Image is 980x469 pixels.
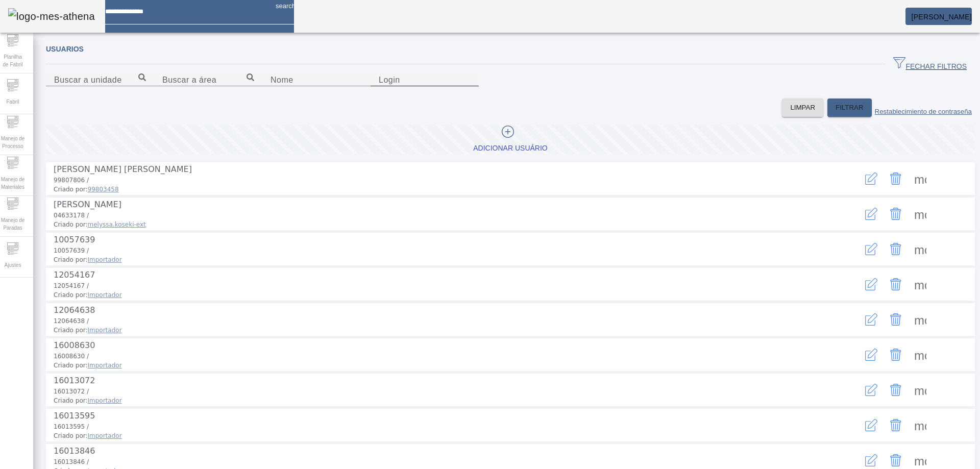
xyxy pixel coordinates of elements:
[162,74,254,86] input: Number
[782,98,823,117] button: LIMPAR
[88,397,122,404] span: Importador
[88,291,122,299] span: Importador
[54,388,89,395] span: 16013072 /
[54,423,89,430] span: 16013595 /
[54,185,819,194] span: Criado por:
[893,57,967,72] span: FECHAR FILTROS
[54,376,95,385] span: 16013072
[872,98,975,117] button: Restablecimiento de contraseña
[54,200,121,209] span: [PERSON_NAME]
[88,256,122,263] span: Importador
[884,413,908,437] button: Delete
[54,247,89,254] span: 10057639 /
[54,446,95,456] span: 16013846
[908,413,933,437] button: Mais
[54,290,819,300] span: Criado por:
[54,458,89,465] span: 16013846 /
[884,272,908,297] button: Delete
[54,212,89,219] span: 04633178 /
[3,95,22,109] span: Fabril
[88,432,122,439] span: Importador
[884,342,908,367] button: Delete
[54,255,819,264] span: Criado por:
[54,361,819,370] span: Criado por:
[54,177,89,184] span: 99807806 /
[46,125,975,154] button: Adicionar Usuário
[836,103,864,113] span: FILTRAR
[54,326,819,335] span: Criado por:
[908,307,933,332] button: Mais
[790,103,815,113] span: LIMPAR
[54,305,95,315] span: 12064638
[54,282,89,289] span: 12054167 /
[54,76,122,84] mat-label: Buscar a unidade
[875,108,972,115] label: Restablecimiento de contraseña
[379,76,400,84] mat-label: Login
[162,76,216,84] mat-label: Buscar a área
[54,396,819,405] span: Criado por:
[46,45,84,53] span: Usuarios
[88,362,122,369] span: Importador
[54,353,89,360] span: 16008630 /
[2,258,24,272] span: Ajustes
[827,98,872,117] button: FILTRAR
[908,378,933,402] button: Mais
[908,166,933,191] button: Mais
[54,235,95,244] span: 10057639
[54,317,89,325] span: 12064638 /
[885,55,975,73] button: FECHAR FILTROS
[884,237,908,261] button: Delete
[271,76,293,84] mat-label: Nome
[884,307,908,332] button: Delete
[8,8,95,24] img: logo-mes-athena
[54,74,146,86] input: Number
[88,186,119,193] span: 99803458
[473,143,547,154] div: Adicionar Usuário
[908,202,933,226] button: Mais
[54,220,819,229] span: Criado por:
[884,378,908,402] button: Delete
[54,270,95,280] span: 12054167
[54,340,95,350] span: 16008630
[884,166,908,191] button: Delete
[54,411,95,421] span: 16013595
[884,202,908,226] button: Delete
[88,221,146,228] span: melyssa.koseki-ext
[908,272,933,297] button: Mais
[54,431,819,440] span: Criado por:
[908,342,933,367] button: Mais
[912,13,972,21] span: [PERSON_NAME]
[88,327,122,334] span: Importador
[54,164,192,174] span: [PERSON_NAME] [PERSON_NAME]
[908,237,933,261] button: Mais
